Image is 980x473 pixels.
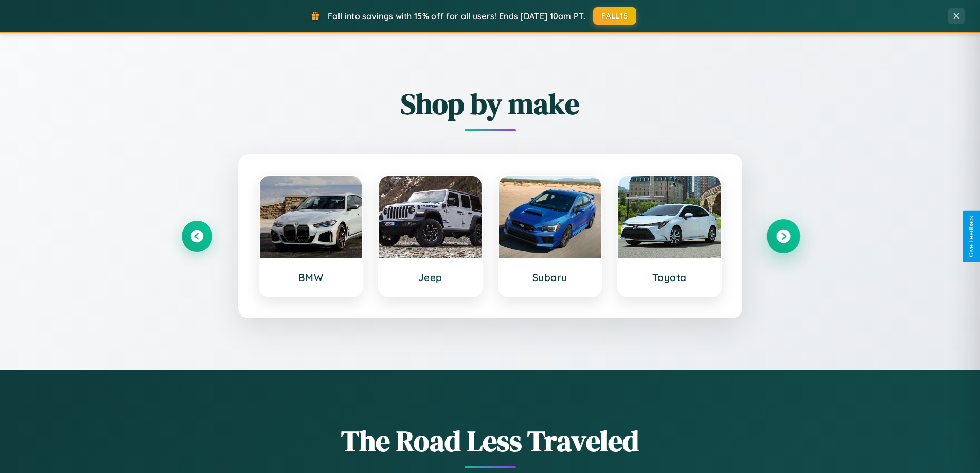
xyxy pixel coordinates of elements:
[270,271,352,284] h3: BMW
[182,421,799,461] h1: The Road Less Traveled
[629,271,710,284] h3: Toyota
[389,271,471,284] h3: Jeep
[968,216,975,257] div: Give Feedback
[509,271,591,284] h3: Subaru
[182,84,799,124] h2: Shop by make
[593,7,636,25] button: FALL15
[328,11,585,21] span: Fall into savings with 15% off for all users! Ends [DATE] 10am PT.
